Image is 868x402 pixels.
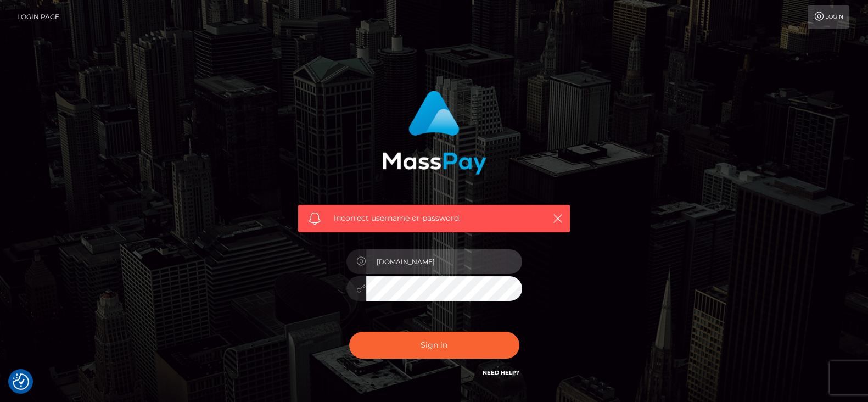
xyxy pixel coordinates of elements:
a: Need Help? [483,369,519,376]
button: Sign in [349,332,519,359]
input: Username... [366,249,522,274]
span: Incorrect username or password. [334,213,534,224]
img: Revisit consent button [13,373,29,390]
img: MassPay Login [382,91,486,175]
button: Consent Preferences [13,373,29,390]
a: Login Page [17,5,59,29]
a: Login [808,5,849,29]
